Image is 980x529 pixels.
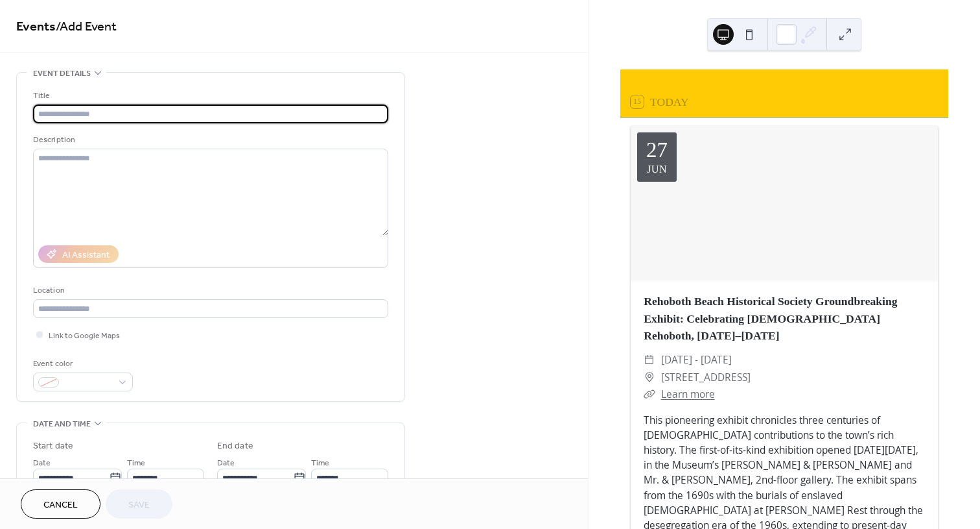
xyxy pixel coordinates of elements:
div: Location [33,284,386,297]
span: [STREET_ADDRESS] [661,369,751,386]
div: Start date [33,439,73,453]
div: Event color [33,357,130,371]
span: Event details [33,67,91,80]
span: Date and time [33,417,91,431]
div: Save the Date [620,69,948,86]
a: Learn more [661,388,715,400]
span: Time [311,456,329,470]
button: Cancel [21,489,100,519]
span: Time [127,456,145,470]
div: 27 [646,140,668,161]
span: Link to Google Maps [49,329,120,343]
div: Title [33,89,386,103]
span: Cancel [43,498,78,512]
a: Rehoboth Beach Historical Society Groundbreaking Exhibit: Celebrating [DEMOGRAPHIC_DATA] Rehoboth... [644,295,897,342]
div: Description [33,133,386,147]
div: ​ [644,351,655,368]
span: [DATE] - [DATE] [661,351,732,368]
a: Events [16,14,56,40]
span: Date [217,456,235,470]
div: ​ [644,369,655,386]
div: ​ [644,386,655,402]
div: Jun [647,164,666,175]
span: Date [33,456,51,470]
div: End date [217,439,253,453]
span: / Add Event [56,14,117,40]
